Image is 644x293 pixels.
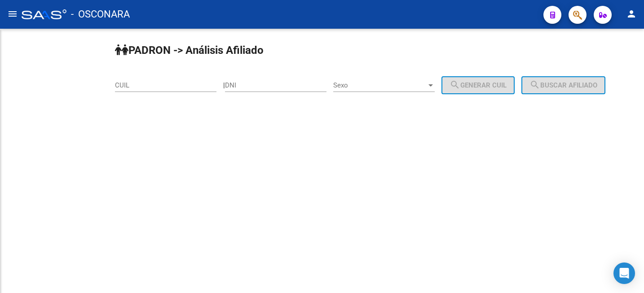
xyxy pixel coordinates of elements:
[613,262,635,284] div: Open Intercom Messenger
[521,76,605,94] button: Buscar afiliado
[441,76,515,94] button: Generar CUIL
[529,79,540,90] mat-icon: search
[7,9,18,19] mat-icon: menu
[450,79,460,90] mat-icon: search
[223,81,521,89] div: |
[626,9,637,19] mat-icon: person
[333,81,427,89] span: Sexo
[529,81,597,89] span: Buscar afiliado
[115,44,264,57] strong: PADRON -> Análisis Afiliado
[450,81,507,89] span: Generar CUIL
[71,4,130,24] span: - OSCONARA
